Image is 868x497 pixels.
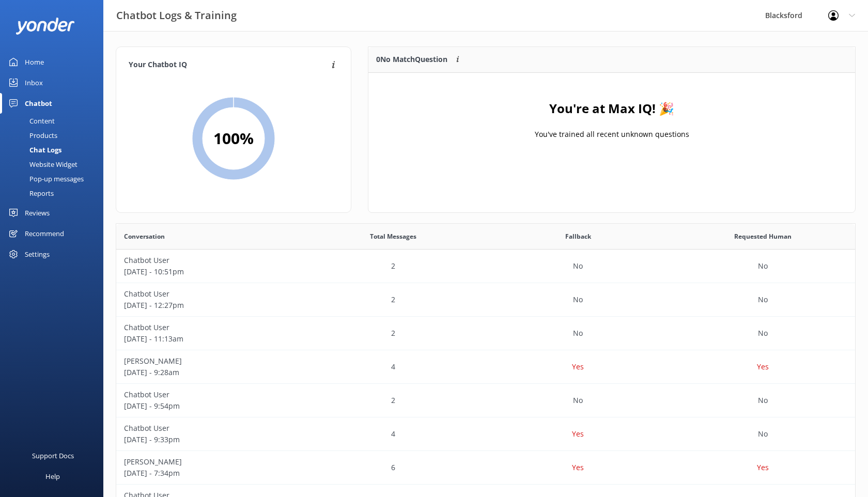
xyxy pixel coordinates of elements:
div: Reports [6,186,54,200]
p: [DATE] - 7:34pm [124,468,293,479]
img: yonder-white-logo.png [16,18,75,35]
p: No [573,395,583,406]
p: Chatbot User [124,423,293,434]
div: row [116,250,855,283]
p: Yes [757,462,769,473]
p: 2 [391,395,395,406]
div: Recommend [25,223,64,244]
div: Website Widget [6,157,78,172]
div: Reviews [25,203,50,223]
a: Chat Logs [6,143,103,157]
p: Yes [572,428,584,440]
div: row [116,350,855,384]
p: Chatbot User [124,255,293,266]
h4: You're at Max IQ! 🎉 [549,99,674,118]
p: Yes [572,462,584,473]
p: [DATE] - 10:51pm [124,266,293,277]
span: Total Messages [370,231,416,241]
div: Support Docs [32,445,74,466]
p: Chatbot User [124,322,293,333]
p: 2 [391,328,395,339]
div: row [116,451,855,485]
div: Chatbot [25,93,52,114]
p: No [758,328,768,339]
p: 0 No Match Question [376,54,447,65]
div: Help [45,466,60,487]
p: No [573,328,583,339]
div: Products [6,128,57,143]
p: 2 [391,260,395,272]
p: 4 [391,361,395,372]
a: Content [6,114,103,128]
span: Conversation [124,231,165,241]
div: Content [6,114,55,128]
p: Chatbot User [124,389,293,400]
h3: Chatbot Logs & Training [116,7,237,24]
div: row [116,317,855,350]
p: No [758,294,768,305]
p: No [758,428,768,440]
p: [PERSON_NAME] [124,456,293,468]
h4: Your Chatbot IQ [129,59,329,71]
p: [DATE] - 9:54pm [124,400,293,412]
div: Chat Logs [6,143,61,157]
div: Settings [25,244,50,265]
p: 4 [391,428,395,440]
div: Home [25,52,44,72]
p: [DATE] - 9:28am [124,367,293,378]
div: Inbox [25,72,43,93]
p: 6 [391,462,395,473]
p: 2 [391,294,395,305]
p: You've trained all recent unknown questions [534,129,689,140]
p: No [573,294,583,305]
div: grid [368,73,855,176]
a: Products [6,128,103,143]
p: [PERSON_NAME] [124,355,293,367]
p: No [573,260,583,272]
p: No [758,260,768,272]
p: [DATE] - 11:13am [124,333,293,345]
div: row [116,283,855,317]
a: Website Widget [6,157,103,172]
p: [DATE] - 12:27pm [124,300,293,311]
a: Reports [6,186,103,200]
a: Pop-up messages [6,172,103,186]
h2: 100 % [213,126,254,151]
span: Requested Human [734,231,792,241]
p: Chatbot User [124,288,293,300]
div: row [116,417,855,451]
div: row [116,384,855,417]
p: No [758,395,768,406]
div: Pop-up messages [6,172,84,186]
p: [DATE] - 9:33pm [124,434,293,445]
span: Fallback [565,231,591,241]
p: Yes [757,361,769,372]
p: Yes [572,361,584,372]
